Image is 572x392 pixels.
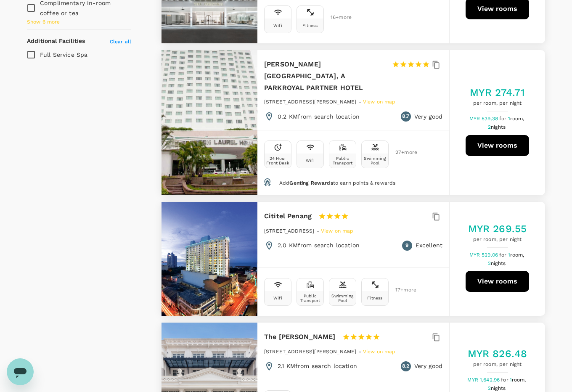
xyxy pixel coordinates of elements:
[414,362,442,370] p: Very good
[508,252,526,258] span: 1
[264,228,314,234] span: [STREET_ADDRESS]
[264,210,312,222] h6: Cititel Penang
[40,51,87,58] span: Full Service Spa
[7,358,34,385] iframe: Button to launch messaging window
[363,98,396,105] a: View on map
[266,156,289,165] div: 24 Hour Front Desk
[264,349,356,355] span: [STREET_ADDRESS][PERSON_NAME]
[359,99,363,105] span: -
[508,116,526,122] span: 1
[317,228,321,234] span: -
[499,252,508,258] span: for
[501,377,509,383] span: for
[110,39,131,45] span: Clear all
[367,296,382,300] div: Fitness
[321,227,354,234] a: View on map
[466,271,529,292] button: View rooms
[491,124,506,130] span: nights
[402,362,409,371] span: 8.2
[467,377,501,383] span: MYR 1,642.96
[468,222,527,236] h5: MYR 269.55
[468,360,527,369] span: per room, per night
[264,58,385,94] h6: [PERSON_NAME][GEOGRAPHIC_DATA], A PARKROYAL PARTNER HOTEL
[510,116,524,122] span: room,
[27,18,60,26] span: Show 6 more
[289,180,333,186] span: Genting Rewards
[512,377,526,383] span: room,
[395,150,408,155] span: 27 + more
[279,180,395,186] span: Add to earn points & rewards
[278,112,360,121] p: 0.2 KM from search location
[488,124,507,130] span: 2
[510,252,524,258] span: room,
[468,236,527,244] span: per room, per night
[469,252,500,258] span: MYR 529.06
[363,349,396,355] span: View on map
[466,135,529,156] button: View rooms
[470,86,525,99] h5: MYR 274.71
[331,15,343,20] span: 16 + more
[414,112,442,121] p: Very good
[331,294,354,303] div: Swimming Pool
[405,241,408,250] span: 9
[468,347,527,360] h5: MYR 826.48
[359,349,363,355] span: -
[27,37,85,46] h6: Additional Facilities
[510,377,527,383] span: 1
[264,99,356,105] span: [STREET_ADDRESS][PERSON_NAME]
[331,156,354,165] div: Public Transport
[264,331,336,343] h6: The [PERSON_NAME]
[416,241,442,249] p: Excellent
[363,156,387,165] div: Swimming Pool
[363,99,396,105] span: View on map
[470,99,525,108] span: per room, per night
[469,116,500,122] span: MYR 539.38
[402,112,409,121] span: 8.7
[488,385,507,391] span: 2
[299,294,322,303] div: Public Transport
[488,260,507,266] span: 2
[491,385,506,391] span: nights
[306,158,315,163] div: Wifi
[273,23,282,28] div: Wifi
[302,23,318,28] div: Fitness
[321,228,354,234] span: View on map
[363,348,396,355] a: View on map
[395,287,408,293] span: 17 + more
[491,260,506,266] span: nights
[499,116,508,122] span: for
[278,241,360,249] p: 2.0 KM from search location
[273,296,282,300] div: Wifi
[278,362,357,370] p: 2.1 KM from search location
